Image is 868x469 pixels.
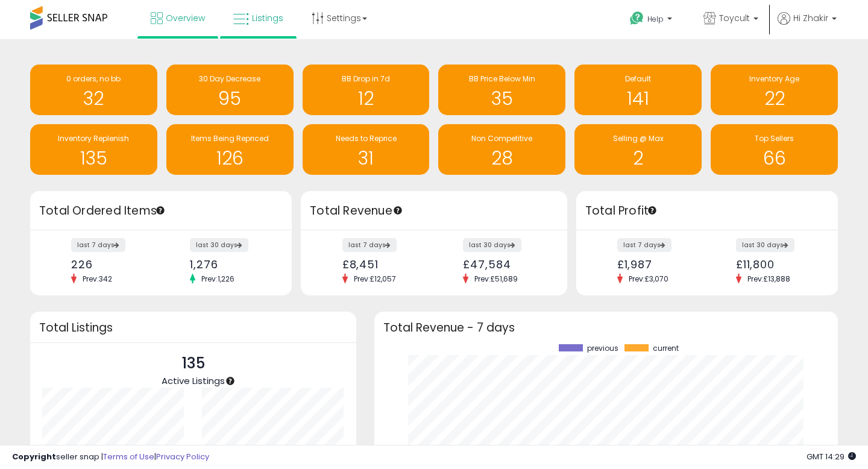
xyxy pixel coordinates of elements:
div: Tooltip anchor [392,205,403,216]
a: Privacy Policy [156,451,209,462]
div: £11,800 [736,258,817,271]
h3: Total Profit [585,203,829,219]
span: Default [625,74,651,84]
a: BB Price Below Min 35 [438,65,565,115]
span: Prev: £51,689 [468,274,524,284]
div: Tooltip anchor [155,205,166,216]
span: Items Being Repriced [191,133,269,143]
span: BB Price Below Min [469,74,535,84]
span: Non Competitive [471,133,532,143]
h3: Total Revenue - 7 days [383,323,829,332]
label: last 7 days [342,238,397,252]
h3: Total Listings [39,323,347,332]
div: Tooltip anchor [647,205,658,216]
a: Default 141 [574,65,702,115]
a: Top Sellers 66 [711,124,838,175]
p: 135 [162,352,225,375]
h1: 66 [717,148,832,168]
a: Inventory Replenish 135 [30,124,157,175]
div: £47,584 [463,258,546,271]
a: Inventory Age 22 [711,65,838,115]
span: 0 orders, no bb [66,74,121,84]
span: BB Drop in 7d [342,74,390,84]
a: Terms of Use [103,451,154,462]
h1: 2 [580,148,696,168]
div: 226 [71,258,152,271]
h1: 12 [309,89,424,109]
a: Selling @ Max 2 [574,124,702,175]
div: £8,451 [342,258,425,271]
a: Hi Zhakir [778,12,837,39]
h1: 32 [36,89,151,109]
span: Top Sellers [755,133,794,143]
h1: 95 [172,89,288,109]
span: Inventory Replenish [58,133,129,143]
h1: 22 [717,89,832,109]
a: Needs to Reprice 31 [303,124,430,175]
label: last 30 days [463,238,521,252]
span: Prev: £3,070 [623,274,675,284]
span: 30 Day Decrease [199,74,260,84]
label: last 7 days [617,238,671,252]
label: last 30 days [736,238,794,252]
h1: 141 [580,89,696,109]
span: Prev: 342 [77,274,118,284]
h1: 28 [444,148,559,168]
span: Needs to Reprice [336,133,397,143]
span: Prev: 1,226 [195,274,241,284]
span: Active Listings [162,374,225,387]
a: 0 orders, no bb 32 [30,65,157,115]
h3: Total Ordered Items [39,203,283,219]
a: BB Drop in 7d 12 [303,65,430,115]
h1: 135 [36,148,151,168]
label: last 30 days [190,238,248,252]
span: Prev: £12,057 [348,274,402,284]
h1: 31 [309,148,424,168]
div: seller snap | | [12,452,209,463]
span: Listings [252,12,283,24]
h3: Total Revenue [310,203,558,219]
h1: 126 [172,148,288,168]
label: last 7 days [71,238,125,252]
span: Overview [166,12,205,24]
a: 30 Day Decrease 95 [166,65,294,115]
span: Help [647,14,664,24]
span: Prev: £13,888 [741,274,796,284]
div: 1,276 [190,258,271,271]
span: Selling @ Max [613,133,664,143]
a: Items Being Repriced 126 [166,124,294,175]
span: 2025-08-17 14:29 GMT [807,451,856,462]
span: previous [587,344,618,353]
h1: 35 [444,89,559,109]
strong: Copyright [12,451,56,462]
div: Tooltip anchor [225,376,236,386]
div: £1,987 [617,258,698,271]
span: Hi Zhakir [793,12,828,24]
i: Get Help [629,11,644,26]
span: Inventory Age [749,74,799,84]
span: current [653,344,679,353]
a: Non Competitive 28 [438,124,565,175]
span: Toycult [719,12,750,24]
a: Help [620,2,684,39]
